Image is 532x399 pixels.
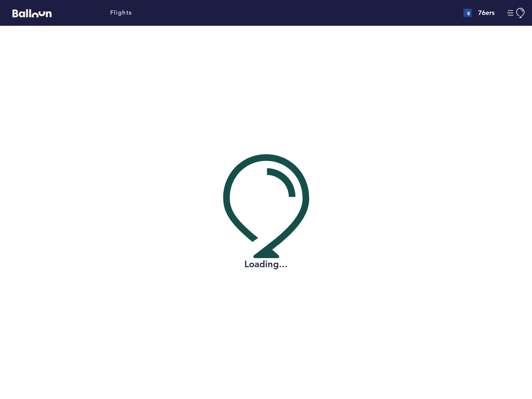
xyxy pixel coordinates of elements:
h2: Loading... [223,258,309,271]
svg: Balloon [12,9,52,17]
h4: 76ers [478,8,495,18]
a: Flights [110,8,132,17]
a: Balloon [6,8,52,17]
button: Manage Account [507,8,526,18]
